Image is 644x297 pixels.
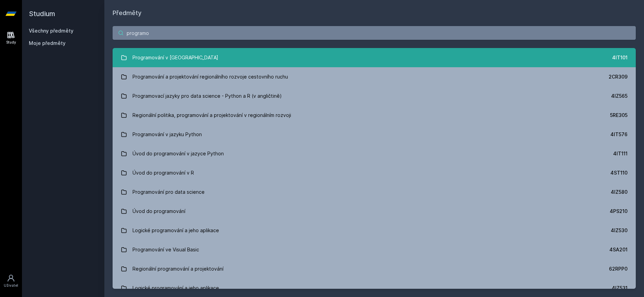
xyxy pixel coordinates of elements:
div: Úvod do programování [133,204,185,218]
div: 62RPP0 [609,265,628,272]
a: Study [1,27,21,48]
div: 4SA201 [609,246,628,253]
div: 4IT101 [612,54,628,61]
a: Programování v jazyku Python 4IT576 [113,125,636,144]
div: Programování ve Visual Basic [133,243,199,257]
div: Programování v jazyku Python [133,128,202,141]
a: Programování a projektování regionálního rozvoje cestovního ruchu 2CR309 [113,67,636,86]
span: Moje předměty [29,40,66,47]
h1: Předměty [113,8,636,18]
a: Logické programování a jeho aplikace 4IZ530 [113,221,636,240]
a: Regionální politika, programování a projektování v regionálním rozvoji 5RE305 [113,106,636,125]
div: 5RE305 [610,112,628,119]
div: Regionální programování a projektování [133,262,223,276]
div: 4PS210 [610,208,628,215]
a: Úvod do programování v jazyce Python 4IT111 [113,144,636,163]
div: Úvod do programování v R [133,166,194,180]
a: Regionální programování a projektování 62RPP0 [113,259,636,278]
div: 4ST110 [610,169,628,176]
div: 4IZ565 [611,93,628,99]
div: Programování v [GEOGRAPHIC_DATA] [133,51,218,64]
a: Programování v [GEOGRAPHIC_DATA] 4IT101 [113,48,636,67]
a: Programování pro data science 4IZ580 [113,182,636,202]
a: Programování ve Visual Basic 4SA201 [113,240,636,259]
a: Úvod do programování v R 4ST110 [113,163,636,182]
div: Logické programování a jeho aplikace [133,281,219,295]
div: 4IT576 [610,131,628,138]
div: 4IT111 [613,150,628,157]
a: Programovací jazyky pro data science - Python a R (v angličtině) 4IZ565 [113,86,636,106]
div: Programování a projektování regionálního rozvoje cestovního ruchu [133,70,288,84]
div: Logické programování a jeho aplikace [133,224,219,237]
div: Úvod do programování v jazyce Python [133,147,224,161]
a: Všechny předměty [29,28,73,34]
div: Uživatel [4,283,18,288]
a: Úvod do programování 4PS210 [113,202,636,221]
div: Programování pro data science [133,185,205,199]
input: Název nebo ident předmětu… [113,26,636,40]
div: 4IZ580 [611,189,628,195]
div: Study [6,40,16,45]
div: Programovací jazyky pro data science - Python a R (v angličtině) [133,89,282,103]
div: 4IZ530 [611,227,628,234]
div: Regionální politika, programování a projektování v regionálním rozvoji [133,108,291,122]
div: 4IZ531 [612,285,628,292]
div: 2CR309 [609,73,628,80]
a: Uživatel [1,271,21,292]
